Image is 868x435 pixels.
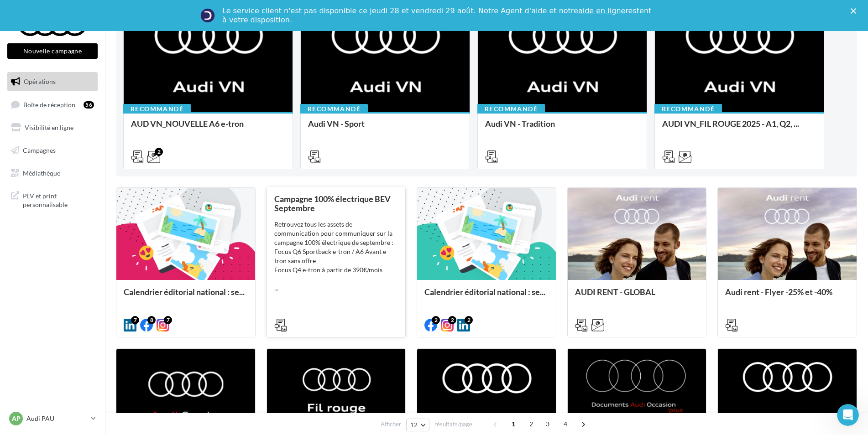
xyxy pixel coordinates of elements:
button: 12 [406,419,429,431]
span: Calendrier éditorial national : se... [124,287,245,297]
img: Profile image for Service-Client [200,8,215,23]
a: PLV et print personnalisable [5,186,99,213]
span: résultats/page [434,420,472,429]
div: 56 [84,101,94,109]
div: Recommandé [300,104,368,114]
div: Fermer [851,8,860,14]
span: AUDI VN_FIL ROUGE 2025 - A1, Q2, ... [662,119,799,129]
span: 4 [558,417,573,431]
a: aide en ligne [578,6,625,15]
span: 1 [506,417,521,431]
a: Visibilité en ligne [5,118,99,137]
div: Retrouvez tous les assets de communication pour communiquer sur la campagne 100% électrique de se... [274,220,398,293]
div: 2 [432,316,440,324]
a: AP Audi PAU [7,410,98,427]
div: 7 [131,316,139,324]
div: Recommandé [654,104,722,114]
span: AP [12,414,21,423]
span: Médiathèque [23,169,60,176]
span: AUD VN_NOUVELLE A6 e-tron [131,119,244,129]
span: 2 [524,417,539,431]
div: Le service client n'est pas disponible ce jeudi 28 et vendredi 29 août. Notre Agent d'aide et not... [222,6,653,25]
span: 3 [540,417,555,431]
span: Boîte de réception [23,100,75,108]
span: Audi VN - Sport [308,119,365,129]
div: 8 [147,316,156,324]
span: AUDI RENT - GLOBAL [575,287,655,297]
a: Boîte de réception56 [5,95,99,114]
iframe: Intercom live chat [837,404,859,426]
div: 2 [465,316,473,324]
span: 12 [410,421,418,429]
div: 7 [164,316,172,324]
a: Médiathèque [5,164,99,183]
span: PLV et print personnalisable [23,190,94,209]
a: Campagnes [5,141,99,160]
div: Recommandé [477,104,545,114]
button: Nouvelle campagne [7,43,98,59]
span: Audi VN - Tradition [485,119,555,129]
a: Opérations [5,72,99,91]
span: Audi rent - Flyer -25% et -40% [725,287,832,297]
div: 2 [155,148,163,156]
span: Visibilité en ligne [25,124,73,131]
span: Opérations [24,78,56,85]
div: Recommandé [123,104,191,114]
span: Campagne 100% électrique BEV Septembre [274,194,391,213]
span: Afficher [381,420,401,429]
span: Calendrier éditorial national : se... [424,287,545,297]
p: Audi PAU [26,414,87,423]
div: 2 [448,316,456,324]
span: Campagnes [23,146,56,154]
